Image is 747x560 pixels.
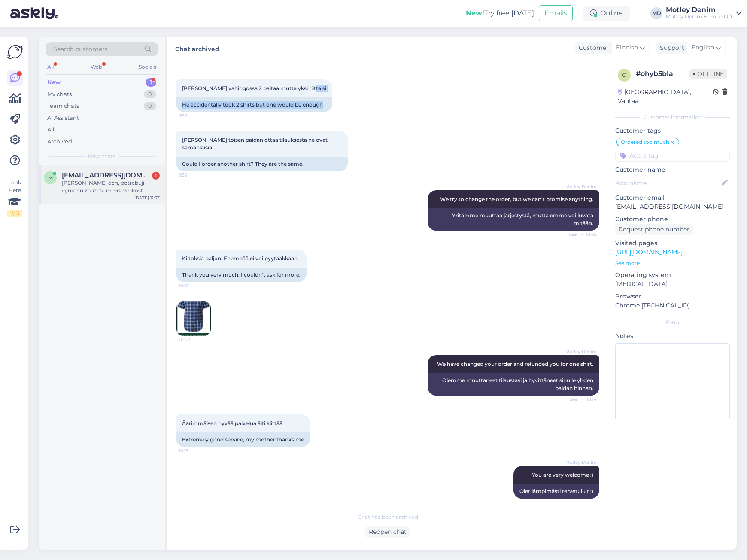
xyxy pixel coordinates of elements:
span: 10:02 [179,336,211,343]
span: Seen ✓ 10:14 [565,396,597,402]
div: Extra [615,319,730,326]
p: Customer name [615,165,730,174]
p: Customer email [615,193,730,202]
input: Add name [616,178,720,188]
div: Online [583,6,630,21]
div: Look Here [7,179,22,217]
p: Visited pages [615,239,730,248]
img: Attachment [176,301,211,336]
div: AI Assistant [47,114,79,122]
span: [PERSON_NAME] toisen paidan ottaa tilauksesta ne ovat samanlaisia [182,137,329,151]
span: 10:20 [565,499,597,505]
p: [MEDICAL_DATA] [615,280,730,289]
div: Reopen chat [365,526,410,538]
span: Motley Denim [565,183,597,190]
div: He accidentally took 2 shirts but one would be enough [176,97,332,112]
div: Archived [47,137,72,146]
span: Ordered too much [621,140,669,145]
div: [DATE] 11:57 [134,195,160,201]
div: Web [89,61,104,73]
span: Kiitoksia paljon. Enempää ei voi pyytääkkään [182,255,298,262]
div: Could I order another shirt? They are the same. [176,157,348,171]
div: Socials [137,61,158,73]
p: Notes [615,332,730,341]
img: Askly Logo [7,44,23,60]
div: Support [656,43,684,52]
div: Customer [575,43,609,52]
input: Add a tag [615,149,730,162]
span: 9:58 [179,113,211,119]
div: All [46,61,55,73]
div: Customer information [615,113,730,121]
div: 0 [144,102,156,110]
p: See more ... [615,259,730,267]
p: Browser [615,292,730,301]
div: 1 [152,172,160,180]
span: We try to change the order, but we can't promise anything. [440,196,593,202]
p: [EMAIL_ADDRESS][DOMAIN_NAME] [615,202,730,211]
p: Customer phone [615,215,730,224]
span: Finnish [616,43,638,52]
p: Chrome [TECHNICAL_ID] [615,301,730,310]
div: Extremely good service, my mother thanks me [176,432,310,447]
div: 0 [144,90,156,99]
div: Yritämme muuttaa järjestystä, mutta emme voi luvata mitään. [428,208,599,231]
div: Olet lämpimästi tervetullut :) [513,484,599,499]
span: English [692,43,714,52]
span: mathova@centrum.cz [62,171,151,179]
a: [URL][DOMAIN_NAME] [615,248,683,256]
span: You are very welcome :) [532,472,593,478]
div: # ohyb5bla [636,69,689,79]
div: 1 [146,78,156,87]
span: Motley Denim [565,459,597,466]
a: Motley DenimMotley Denim Europe OÜ [666,6,742,20]
div: Motley Denim Europe OÜ [666,13,732,20]
div: Olemme muuttaneet tilaustasi ja hyvittäneet sinulle yhden paidan hinnan. [428,373,599,396]
span: New chats [88,152,115,160]
div: Team chats [47,102,79,110]
span: 9:59 [179,172,211,178]
span: We have changed your order and refunded you for one shirt. [437,361,593,367]
div: Motley Denim [666,6,732,13]
div: [PERSON_NAME] den, potřebuji výměnu zboží za menší velikost. [62,179,160,195]
div: Try free [DATE]: [466,8,535,18]
span: 10:19 [179,447,211,454]
p: Customer tags [615,126,730,135]
div: [GEOGRAPHIC_DATA], Vantaa [618,88,713,106]
span: m [48,174,53,181]
div: 2 / 3 [7,210,22,217]
div: Request phone number [615,224,693,235]
b: New! [466,9,484,17]
span: Offline [689,69,727,79]
div: New [47,78,61,87]
div: My chats [47,90,72,99]
div: MD [650,7,662,19]
span: Search customers [53,45,108,54]
span: o [622,72,626,78]
button: Emails [539,5,573,21]
span: Äärimmäisen hyvää palvelua äiti kiittää [182,420,282,426]
div: All [47,125,55,134]
span: [PERSON_NAME] vahingossa 2 paitaa mutta yksi riittäisi [182,85,326,91]
span: Chat has been archived [358,513,418,521]
label: Chat archived [175,42,219,54]
span: Motley Denim [565,348,597,355]
p: Operating system [615,271,730,280]
span: Seen ✓ 10:02 [565,231,597,237]
span: 10:02 [179,283,211,289]
div: Thank you very much. I couldn't ask for more. [176,268,307,282]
